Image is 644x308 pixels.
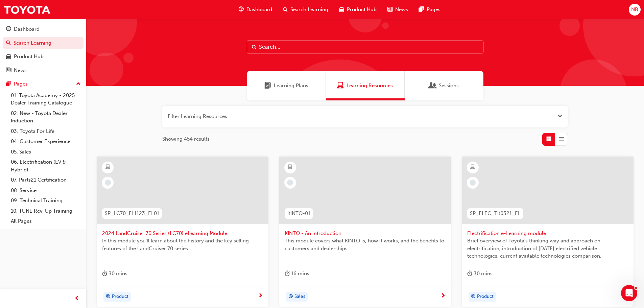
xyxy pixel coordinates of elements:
[631,6,638,14] span: NB
[287,180,293,186] span: learningRecordVerb_NONE-icon
[290,6,328,14] span: Search Learning
[546,135,551,143] span: Grid
[285,230,446,237] span: KINTO - An introduction
[413,3,446,17] a: pages-iconPages
[8,90,84,108] a: 01. Toyota Academy - 2025 Dealer Training Catalogue
[339,5,344,14] span: car-icon
[239,5,244,14] span: guage-icon
[288,292,293,301] span: target-icon
[258,293,263,299] span: next-icon
[74,294,79,303] span: prev-icon
[557,113,563,120] button: Open the filter
[621,285,637,301] iframe: Intercom live chat
[3,64,84,77] a: News
[14,25,40,33] div: Dashboard
[102,269,127,278] div: 30 mins
[387,5,392,14] span: news-icon
[3,22,84,78] button: DashboardSearch LearningProduct HubNews
[105,180,111,186] span: learningRecordVerb_NONE-icon
[382,3,413,17] a: news-iconNews
[264,82,271,90] span: Learning Plans
[347,82,393,90] span: Learning Resources
[8,126,84,137] a: 03. Toyota For Life
[102,237,263,252] span: In this module you'll learn about the history and the key selling features of the LandCruiser 70 ...
[278,3,334,17] a: search-iconSearch Learning
[6,26,11,32] span: guage-icon
[102,230,263,237] span: 2024 LandCruiser 70 Series (LC70) eLearning Module
[285,269,290,278] span: duration-icon
[429,82,436,90] span: Sessions
[233,3,278,17] a: guage-iconDashboard
[3,2,51,17] img: Trak
[8,185,84,196] a: 08. Service
[462,157,634,307] a: SP_ELEC_TK0321_ELElectrification e-Learning moduleBrief overview of Toyota’s thinking way and app...
[8,136,84,147] a: 04. Customer Experience
[559,135,564,143] span: List
[247,41,483,53] input: Search...
[439,82,459,90] span: Sessions
[279,157,451,307] a: KINTO-01KINTO - An introductionThis module covers what KINTO is, how it works, and the benefits t...
[112,293,128,301] span: Product
[285,237,446,252] span: This module covers what KINTO is, how it works, and the benefits to customers and dealerships.
[6,40,11,46] span: search-icon
[470,210,521,217] span: SP_ELEC_TK0321_EL
[8,108,84,126] a: 02. New - Toyota Dealer Induction
[14,53,44,61] div: Product Hub
[3,78,84,90] button: Pages
[247,71,326,100] a: Learning PlansLearning Plans
[405,71,483,100] a: SessionsSessions
[467,269,472,278] span: duration-icon
[283,5,288,14] span: search-icon
[294,293,305,301] span: Sales
[440,293,446,299] span: next-icon
[470,163,475,172] span: learningResourceType_ELEARNING-icon
[629,4,641,16] button: NB
[288,163,292,172] span: learningResourceType_ELEARNING-icon
[105,163,110,172] span: learningResourceType_ELEARNING-icon
[3,50,84,63] a: Product Hub
[14,67,27,74] div: News
[471,292,476,301] span: target-icon
[3,23,84,35] a: Dashboard
[3,37,84,49] a: Search Learning
[395,6,408,14] span: News
[246,6,272,14] span: Dashboard
[6,81,11,87] span: pages-icon
[105,210,159,217] span: SP_LC70_FL1123_EL01
[347,6,377,14] span: Product Hub
[6,68,11,74] span: news-icon
[337,82,344,90] span: Learning Resources
[419,5,424,14] span: pages-icon
[252,43,257,51] span: Search
[102,269,107,278] span: duration-icon
[106,292,111,301] span: target-icon
[427,6,440,14] span: Pages
[467,237,628,260] span: Brief overview of Toyota’s thinking way and approach on electrification, introduction of [DATE] e...
[470,180,476,186] span: learningRecordVerb_NONE-icon
[467,230,628,237] span: Electrification e-Learning module
[334,3,382,17] a: car-iconProduct Hub
[326,71,405,100] a: Learning ResourcesLearning Resources
[285,269,309,278] div: 16 mins
[8,216,84,227] a: All Pages
[8,195,84,206] a: 09. Technical Training
[76,80,81,89] span: up-icon
[8,175,84,185] a: 07. Parts21 Certification
[477,293,494,301] span: Product
[8,157,84,175] a: 06. Electrification (EV & Hybrid)
[287,210,310,217] span: KINTO-01
[14,80,28,88] div: Pages
[8,147,84,157] a: 05. Sales
[162,135,210,143] span: Showing 454 results
[8,206,84,216] a: 10. TUNE Rev-Up Training
[467,269,493,278] div: 30 mins
[274,82,308,90] span: Learning Plans
[97,157,268,307] a: SP_LC70_FL1123_EL012024 LandCruiser 70 Series (LC70) eLearning ModuleIn this module you'll learn ...
[6,54,11,60] span: car-icon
